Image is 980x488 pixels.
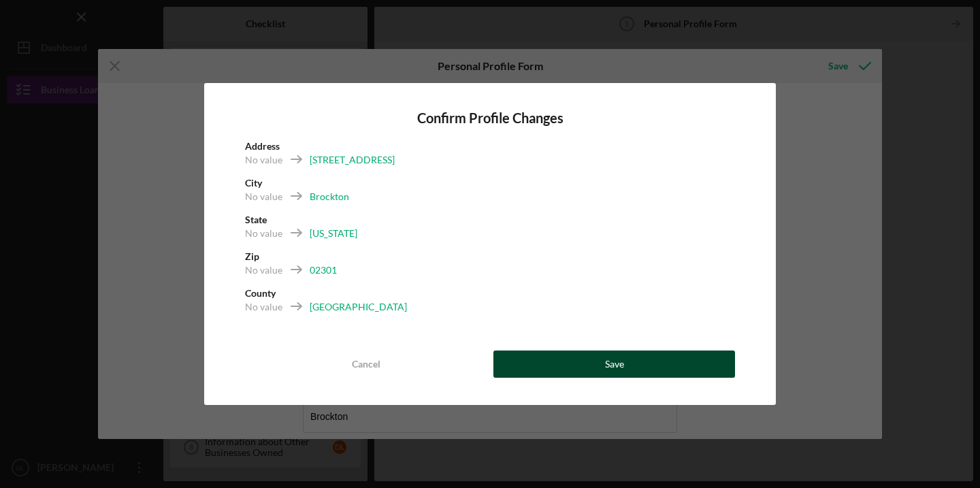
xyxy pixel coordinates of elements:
div: No value [245,227,282,240]
div: No value [245,153,282,167]
div: Brockton [310,190,349,204]
b: Address [245,140,280,152]
h4: Confirm Profile Changes [245,110,735,126]
div: [US_STATE] [310,227,357,240]
div: 02301 [310,263,337,277]
b: State [245,214,267,225]
div: No value [245,190,282,204]
div: Save [605,351,624,378]
button: Save [493,351,735,378]
button: Cancel [245,351,487,378]
div: No value [245,300,282,314]
div: No value [245,263,282,277]
div: [STREET_ADDRESS] [310,153,395,167]
div: Cancel [352,351,380,378]
b: County [245,287,276,299]
div: [GEOGRAPHIC_DATA] [310,300,407,314]
b: Zip [245,250,259,262]
b: City [245,177,262,189]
